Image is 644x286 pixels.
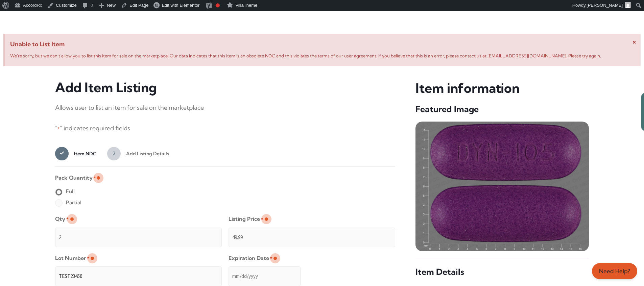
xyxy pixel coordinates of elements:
span: 1 [55,147,69,160]
legend: Pack Quantity [55,172,96,183]
span: Add Listing Details [121,147,169,160]
p: Allows user to list an item for sale on the marketplace [55,102,396,113]
label: Lot Number [55,253,90,264]
label: Partial [55,197,81,208]
h3: Item information [415,80,589,97]
span: We’re sorry, but we can’t allow you to list this item for sale on the marketplace. Our data indic... [10,53,601,58]
p: " " indicates required fields [55,123,396,134]
a: 1Item NDC [55,147,96,160]
span: × [633,37,636,46]
label: Expiration Date [229,253,272,264]
h3: Add Item Listing [55,80,396,96]
div: Focus keyphrase not set [216,3,220,7]
h5: Featured Image [415,104,589,115]
label: Listing Price [229,213,263,225]
input: mm/dd/yyyy [229,266,301,286]
span: Edit with Elementor [162,3,199,8]
a: Need Help? [592,263,637,279]
label: Full [55,186,75,197]
span: Item NDC [69,147,96,160]
span: Unable to List Item [10,39,636,50]
span: 2 [107,147,121,160]
h5: Item Details [415,266,589,278]
label: Qty [55,213,69,225]
span: [PERSON_NAME] [587,3,623,8]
